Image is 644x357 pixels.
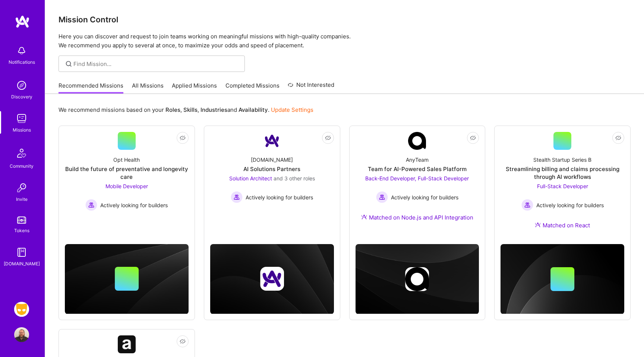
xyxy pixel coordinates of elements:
[14,43,29,58] img: bell
[501,132,624,238] a: Stealth Startup Series BStreamlining billing and claims processing through AI workflowsFull-Stack...
[533,156,591,164] div: Stealth Startup Series B
[14,245,29,260] img: guide book
[73,60,239,68] input: Find Mission...
[59,32,631,50] p: Here you can discover and request to join teams working on meaningful missions with high-quality ...
[180,135,186,141] i: icon EyeClosed
[165,106,180,113] b: Roles
[210,132,334,220] a: Company Logo[DOMAIN_NAME]AI Solutions PartnersSolution Architect and 3 other rolesActively lookin...
[251,156,293,164] div: [DOMAIN_NAME]
[536,201,604,209] span: Actively looking for builders
[15,15,30,28] img: logo
[239,106,268,113] b: Availability
[59,82,123,94] a: Recommended Missions
[14,111,29,126] img: teamwork
[365,175,469,181] span: Back-End Developer, Full-Stack Developer
[14,78,29,93] img: discovery
[12,327,31,342] a: User Avatar
[14,302,29,317] img: Grindr: Mobile + BE + Cloud
[105,183,148,189] span: Mobile Developer
[501,165,624,181] div: Streamlining billing and claims processing through AI workflows
[64,60,73,68] i: icon SearchGrey
[260,267,284,291] img: Company logo
[16,195,28,203] div: Invite
[537,183,588,189] span: Full-Stack Developer
[263,132,281,150] img: Company Logo
[501,244,624,314] img: cover
[405,267,429,291] img: Company logo
[65,165,189,181] div: Build the future of preventative and longevity care
[325,135,331,141] i: icon EyeClosed
[361,214,367,220] img: Ateam Purple Icon
[17,217,26,224] img: tokens
[201,106,227,113] b: Industries
[288,80,334,94] a: Not Interested
[406,156,429,164] div: AnyTeam
[271,106,313,113] a: Update Settings
[65,244,189,314] img: cover
[113,156,140,164] div: Opt Health
[132,82,164,94] a: All Missions
[521,199,533,211] img: Actively looking for builders
[535,221,590,229] div: Matched on React
[180,338,186,344] i: icon EyeClosed
[183,106,198,113] b: Skills
[615,135,621,141] i: icon EyeClosed
[14,227,29,234] div: Tokens
[361,214,473,221] div: Matched on Node.js and API Integration
[9,58,35,66] div: Notifications
[470,135,476,141] i: icon EyeClosed
[65,132,189,220] a: Opt HealthBuild the future of preventative and longevity careMobile Developer Actively looking fo...
[12,302,31,317] a: Grindr: Mobile + BE + Cloud
[4,260,40,268] div: [DOMAIN_NAME]
[11,93,32,101] div: Discovery
[13,144,31,162] img: Community
[85,199,97,211] img: Actively looking for builders
[246,193,313,201] span: Actively looking for builders
[100,201,168,209] span: Actively looking for builders
[408,132,426,150] img: Company Logo
[14,327,29,342] img: User Avatar
[10,162,34,170] div: Community
[172,82,217,94] a: Applied Missions
[368,165,467,173] div: Team for AI-Powered Sales Platform
[274,175,315,181] span: and 3 other roles
[118,335,136,353] img: Company Logo
[59,15,631,24] h3: Mission Control
[210,244,334,314] img: cover
[59,106,313,114] p: We recommend missions based on your , , and .
[229,175,272,181] span: Solution Architect
[13,126,31,134] div: Missions
[14,180,29,195] img: Invite
[391,193,458,201] span: Actively looking for builders
[225,82,280,94] a: Completed Missions
[231,191,243,203] img: Actively looking for builders
[376,191,388,203] img: Actively looking for builders
[535,222,541,228] img: Ateam Purple Icon
[243,165,300,173] div: AI Solutions Partners
[356,244,479,314] img: cover
[356,132,479,230] a: Company LogoAnyTeamTeam for AI-Powered Sales PlatformBack-End Developer, Full-Stack Developer Act...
